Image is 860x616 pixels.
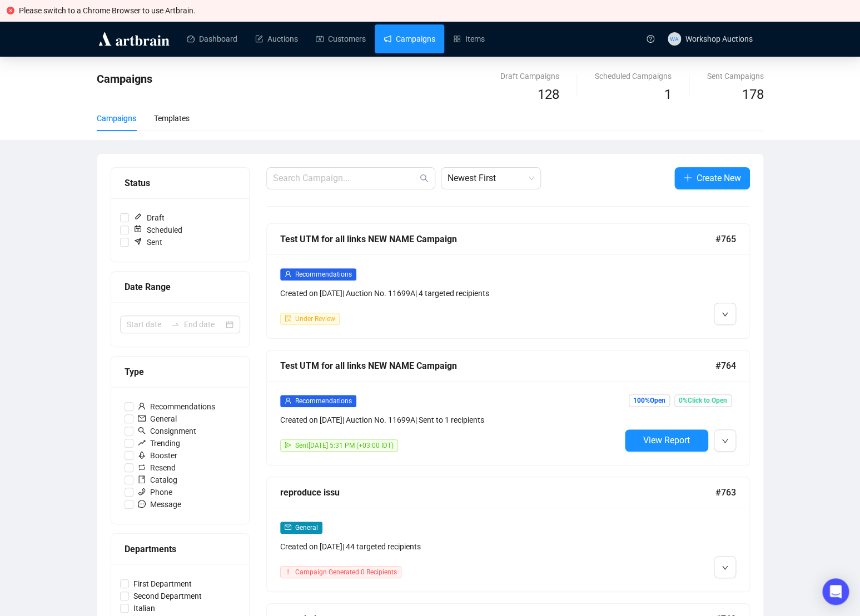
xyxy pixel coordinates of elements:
[285,271,291,277] span: user
[280,485,715,499] div: reproduce issu
[133,437,185,449] span: Trending
[280,414,620,426] div: Created on [DATE] | Auction No. 11699A | Sent to 1 recipients
[138,427,146,434] span: search
[125,280,236,294] div: Date Range
[133,449,182,462] span: Booster
[133,413,181,425] span: General
[129,602,160,614] span: Italian
[643,435,690,445] span: View Report
[595,70,672,82] div: Scheduled Campaigns
[127,318,166,330] input: Start date
[138,475,146,483] span: book
[722,438,728,444] span: down
[138,414,146,422] span: mail
[138,463,146,471] span: retweet
[664,87,672,102] span: 1
[685,34,753,43] span: Workshop Auctions
[133,474,182,486] span: Catalog
[707,70,764,82] div: Sent Campaigns
[742,87,764,102] span: 178
[280,540,620,553] div: Created on [DATE] | 44 targeted recipients
[138,488,146,495] span: phone
[129,224,187,236] span: Scheduled
[384,24,435,53] a: Campaigns
[266,223,750,339] a: Test UTM for all links NEW NAME Campaign#765userRecommendationsCreated on [DATE]| Auction No. 116...
[138,439,146,447] span: rise
[295,524,318,532] span: General
[273,172,417,185] input: Search Campaign...
[647,35,654,43] span: question-circle
[280,359,715,373] div: Test UTM for all links NEW NAME Campaign
[285,315,291,322] span: file-search
[129,236,167,248] span: Sent
[420,174,429,183] span: search
[295,568,397,576] span: Campaign Generated 0 Recipients
[674,167,750,189] button: Create New
[97,112,136,124] div: Campaigns
[97,72,152,86] span: Campaigns
[129,212,169,224] span: Draft
[625,429,708,452] button: View Report
[640,21,661,56] a: question-circle
[822,578,849,605] div: Open Intercom Messenger
[280,287,620,299] div: Created on [DATE] | Auction No. 11699A | 4 targeted recipients
[133,486,177,498] span: Phone
[171,320,180,329] span: to
[285,442,291,448] span: send
[184,318,223,330] input: End date
[125,365,236,379] div: Type
[722,564,728,571] span: down
[670,34,678,43] span: WA
[125,542,236,556] div: Departments
[187,24,237,53] a: Dashboard
[715,359,736,373] span: #764
[171,320,180,329] span: swap-right
[285,524,291,530] span: mail
[715,232,736,246] span: #765
[133,425,201,437] span: Consignment
[138,451,146,459] span: rocket
[138,500,146,508] span: message
[280,232,715,246] div: Test UTM for all links NEW NAME Campaign
[266,350,750,465] a: Test UTM for all links NEW NAME Campaign#764userRecommendationsCreated on [DATE]| Auction No. 116...
[125,176,236,190] div: Status
[129,590,206,602] span: Second Department
[295,442,394,449] span: Sent [DATE] 5:31 PM (+03:00 IDT)
[266,477,750,592] a: reproduce issu#763mailGeneralCreated on [DATE]| 44 targeted recipientsexclamationCampaign Generat...
[138,402,146,410] span: user
[295,271,352,278] span: Recommendations
[133,462,180,474] span: Resend
[285,568,291,575] span: exclamation
[295,397,352,405] span: Recommendations
[129,578,196,590] span: First Department
[697,171,741,185] span: Create New
[674,394,732,407] span: 0% Click to Open
[255,24,298,53] a: Auctions
[448,168,534,189] span: Newest First
[500,70,559,82] div: Draft Campaigns
[715,485,736,499] span: #763
[629,394,670,407] span: 100% Open
[133,498,186,510] span: Message
[453,24,485,53] a: Items
[154,112,190,124] div: Templates
[19,4,853,17] div: Please switch to a Chrome Browser to use Artbrain.
[7,7,14,14] span: close-circle
[285,397,291,404] span: user
[722,311,728,318] span: down
[538,87,559,102] span: 128
[133,400,220,413] span: Recommendations
[97,30,171,48] img: logo
[683,173,692,182] span: plus
[295,315,335,323] span: Under Review
[316,24,366,53] a: Customers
